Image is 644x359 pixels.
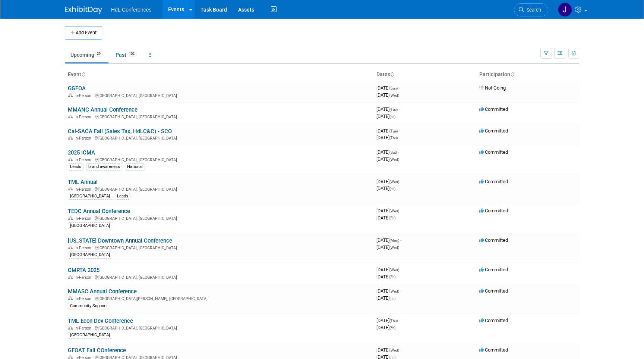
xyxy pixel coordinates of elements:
span: Committed [479,128,508,134]
th: Participation [476,68,579,81]
img: In-Person Event [68,326,73,330]
th: Dates [373,68,476,81]
span: In-Person [75,187,94,192]
span: [DATE] [376,208,401,213]
div: National [125,163,145,170]
span: (Fri) [389,275,395,279]
span: Committed [479,318,508,323]
span: - [400,288,401,294]
span: In-Person [75,93,94,98]
img: In-Person Event [68,296,73,300]
span: 102 [127,51,137,57]
a: Sort by Event Name [81,71,85,77]
div: [GEOGRAPHIC_DATA], [GEOGRAPHIC_DATA] [68,113,370,119]
span: (Wed) [389,209,399,213]
a: Upcoming29 [65,48,108,62]
span: [DATE] [376,156,399,162]
span: In-Person [75,115,94,119]
span: (Thu) [389,136,398,140]
span: - [400,208,401,213]
span: Committed [479,347,508,353]
a: CMRTA 2025 [68,267,100,274]
span: (Wed) [389,289,399,293]
div: Community Support [68,303,109,309]
div: [GEOGRAPHIC_DATA], [GEOGRAPHIC_DATA] [68,186,370,192]
span: (Fri) [389,296,395,300]
div: [GEOGRAPHIC_DATA], [GEOGRAPHIC_DATA] [68,156,370,162]
span: (Wed) [389,268,399,272]
a: Search [514,3,548,16]
div: [GEOGRAPHIC_DATA], [GEOGRAPHIC_DATA] [68,92,370,98]
img: In-Person Event [68,246,73,249]
a: [US_STATE] Downtown Annual Conference [68,237,172,244]
div: Leads [115,193,130,200]
span: (Sun) [389,86,398,90]
img: In-Person Event [68,275,73,279]
span: [DATE] [376,85,400,91]
span: Committed [479,179,508,184]
span: [DATE] [376,244,399,250]
span: Not Going [479,85,506,91]
a: Sort by Start Date [390,71,394,77]
span: (Wed) [389,348,399,352]
span: [DATE] [376,318,400,323]
a: MMANC Annual Conference [68,106,138,113]
a: TML Annual [68,179,98,185]
a: 2025 ICMA [68,149,95,156]
span: [DATE] [376,347,401,353]
span: In-Person [75,157,94,162]
div: [GEOGRAPHIC_DATA][PERSON_NAME], [GEOGRAPHIC_DATA] [68,295,370,301]
span: [DATE] [376,135,398,140]
span: Committed [479,288,508,294]
span: (Fri) [389,187,395,191]
a: GFOAT Fall COnference [68,347,126,354]
span: (Fri) [389,115,395,119]
span: - [399,128,400,134]
span: - [399,318,400,323]
img: In-Person Event [68,136,73,140]
span: (Tue) [389,107,398,112]
span: In-Person [75,246,94,250]
span: [DATE] [376,288,401,294]
span: [DATE] [376,237,401,243]
span: - [400,267,401,272]
div: [GEOGRAPHIC_DATA], [GEOGRAPHIC_DATA] [68,325,370,331]
span: (Wed) [389,246,399,250]
span: (Fri) [389,326,395,330]
span: - [400,179,401,184]
span: [DATE] [376,106,400,112]
img: In-Person Event [68,157,73,161]
img: In-Person Event [68,355,73,359]
span: In-Person [75,296,94,301]
span: Committed [479,149,508,155]
span: Committed [479,106,508,112]
span: [DATE] [376,185,395,191]
span: - [398,149,399,155]
a: GGFOA [68,85,86,92]
img: Johnny Nguyen [558,3,572,17]
div: Leads [68,163,83,170]
a: TEDC Annual Conference [68,208,130,215]
a: Sort by Participation Type [510,71,514,77]
span: [DATE] [376,325,395,330]
span: [DATE] [376,267,401,272]
span: [DATE] [376,149,399,155]
div: [GEOGRAPHIC_DATA], [GEOGRAPHIC_DATA] [68,274,370,280]
span: (Wed) [389,93,399,97]
span: (Sat) [389,150,397,154]
div: brand awareness [86,163,122,170]
a: MMASC Annual Conference [68,288,137,295]
a: Past102 [110,48,142,62]
span: Committed [479,237,508,243]
img: In-Person Event [68,115,73,118]
span: (Wed) [389,180,399,184]
div: [GEOGRAPHIC_DATA], [GEOGRAPHIC_DATA] [68,135,370,141]
span: In-Person [75,136,94,141]
span: [DATE] [376,128,400,134]
img: ExhibitDay [65,6,102,14]
span: In-Person [75,216,94,221]
span: - [399,85,400,91]
a: Cal-SACA Fall (Sales Tax, HdLC&C) - SCO [68,128,172,135]
a: TML Econ Dev Conference [68,318,133,324]
span: [DATE] [376,92,399,98]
